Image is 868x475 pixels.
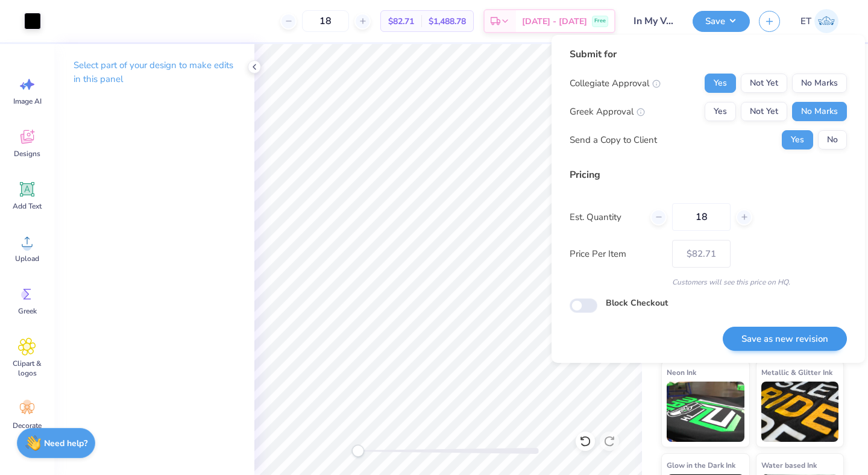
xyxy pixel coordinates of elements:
span: Designs [14,149,40,159]
button: No [818,130,847,149]
label: Price Per Item [570,247,663,261]
div: Collegiate Approval [570,77,661,90]
span: Water based Ink [761,459,817,471]
span: Neon Ink [667,366,696,379]
span: Add Text [13,201,42,211]
span: Free [594,17,606,25]
button: Not Yet [741,74,787,93]
span: Metallic & Glitter Ink [761,366,832,379]
input: – – [672,203,731,231]
span: Glow in the Dark Ink [667,459,735,471]
span: [DATE] - [DATE] [522,15,587,28]
button: Yes [705,102,736,121]
a: ET [795,9,844,33]
label: Block Checkout [606,297,668,309]
button: No Marks [792,74,847,93]
img: Metallic & Glitter Ink [761,382,839,442]
span: $82.71 [388,15,414,28]
img: Neon Ink [667,382,744,442]
div: Customers will see this price on HQ. [570,277,847,288]
div: Accessibility label [352,445,364,457]
span: Greek [18,306,37,316]
span: $1,488.78 [429,15,466,28]
span: Clipart & logos [7,359,47,378]
div: Greek Approval [570,105,645,119]
label: Est. Quantity [570,210,641,224]
button: Yes [705,74,736,93]
button: Yes [782,130,813,149]
span: Decorate [13,421,42,430]
span: ET [800,14,811,28]
button: Not Yet [741,102,787,121]
div: Pricing [570,168,847,182]
div: Send a Copy to Client [570,133,657,147]
span: Upload [15,254,39,263]
img: Elaina Thomas [814,9,838,33]
strong: Need help? [44,438,87,449]
p: Select part of your design to make edits in this panel [74,58,235,86]
div: Submit for [570,47,847,61]
button: Save as new revision [723,327,847,351]
input: Untitled Design [624,9,684,33]
button: Save [693,11,750,32]
input: – – [302,10,349,32]
span: Image AI [13,96,42,106]
button: No Marks [792,102,847,121]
